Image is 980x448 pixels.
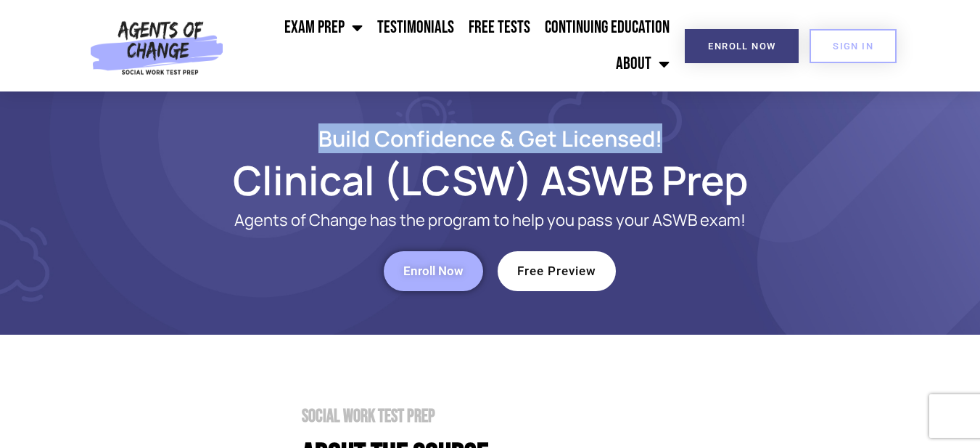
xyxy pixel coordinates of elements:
h2: Build Confidence & Get Licensed! [77,128,904,149]
span: Enroll Now [403,265,464,277]
span: Enroll Now [708,41,775,51]
a: Free Tests [461,9,538,46]
h2: Social Work Test Prep [302,407,904,425]
p: Agents of Change has the program to help you pass your ASWB exam! [135,211,846,229]
nav: Menu [230,9,678,82]
a: Enroll Now [384,251,483,291]
span: Free Preview [517,265,596,277]
a: About [609,46,677,82]
a: Free Preview [498,251,616,291]
a: Exam Prep [277,9,370,46]
a: Continuing Education [538,9,677,46]
a: Enroll Now [685,29,799,63]
a: Testimonials [370,9,461,46]
h1: Clinical (LCSW) ASWB Prep [77,163,904,197]
span: SIGN IN [833,41,873,51]
a: SIGN IN [810,29,897,63]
